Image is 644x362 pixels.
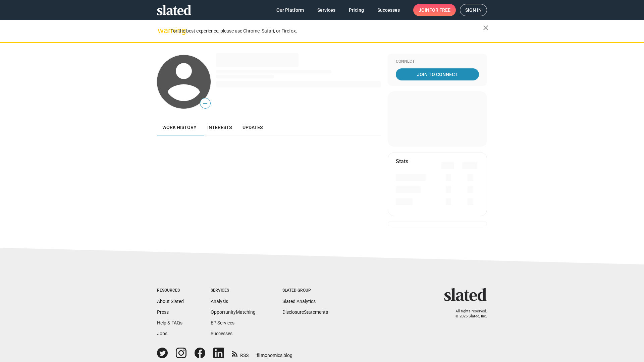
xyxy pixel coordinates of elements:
a: Successes [372,4,405,16]
div: For the best experience, please use Chrome, Safari, or Firefox. [170,26,483,36]
a: Slated Analytics [282,299,316,304]
span: Services [317,4,335,16]
a: Sign in [460,4,487,16]
div: Services [211,288,256,293]
span: Pricing [349,4,364,16]
span: Sign in [465,4,482,16]
mat-icon: warning [158,26,166,35]
a: RSS [232,348,249,359]
a: Interests [202,119,237,135]
a: Our Platform [271,4,309,16]
a: Pricing [343,4,369,16]
a: Help & FAQs [157,320,182,325]
span: Successes [377,4,400,16]
a: EP Services [211,320,234,325]
div: Resources [157,288,184,293]
span: for free [429,4,450,16]
span: Interests [207,125,232,130]
a: Services [312,4,341,16]
mat-card-title: Stats [396,158,408,165]
a: Joinfor free [413,4,456,16]
a: OpportunityMatching [211,309,256,315]
mat-icon: close [482,24,490,32]
p: All rights reserved. © 2025 Slated, Inc. [448,309,487,319]
span: Join To Connect [397,68,478,80]
a: Work history [157,119,202,135]
span: Work history [162,125,197,130]
a: About Slated [157,299,184,304]
a: Join To Connect [396,68,479,80]
span: Updates [243,125,263,130]
span: Join [419,4,450,16]
a: Press [157,309,169,315]
a: DisclosureStatements [282,309,328,315]
span: — [200,99,210,108]
a: Analysis [211,299,228,304]
div: Slated Group [282,288,328,293]
a: Successes [211,331,232,336]
a: Jobs [157,331,167,336]
span: film [257,353,265,358]
span: Our Platform [276,4,304,16]
a: filmonomics blog [257,347,292,359]
div: Connect [396,59,479,64]
a: Updates [237,119,268,135]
